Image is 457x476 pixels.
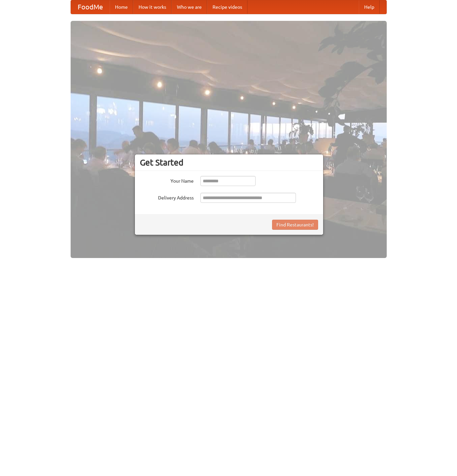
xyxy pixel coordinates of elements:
[140,157,318,168] h3: Get Started
[359,0,380,14] a: Help
[71,0,110,14] a: FoodMe
[140,193,194,201] label: Delivery Address
[140,176,194,184] label: Your Name
[172,0,207,14] a: Who we are
[133,0,172,14] a: How it works
[272,220,318,230] button: Find Restaurants!
[207,0,247,14] a: Recipe videos
[110,0,133,14] a: Home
